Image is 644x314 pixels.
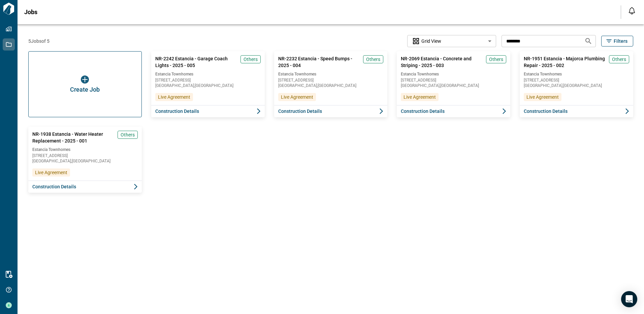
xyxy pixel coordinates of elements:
button: Construction Details [28,181,142,193]
span: NR-1938 Estancia - Water Heater Replacement - 2025 - 001 [32,131,115,144]
span: [GEOGRAPHIC_DATA] , [GEOGRAPHIC_DATA] [155,84,261,88]
span: Jobs [24,9,37,15]
span: Construction Details [32,183,76,190]
span: Live Agreement [404,94,436,100]
span: [GEOGRAPHIC_DATA] , [GEOGRAPHIC_DATA] [524,84,629,88]
span: NR-2069 Estancia - Concrete and Striping - 2025 - 003 [401,55,483,69]
span: Live Agreement [281,94,313,100]
span: Others [489,56,503,63]
button: Construction Details [151,105,265,117]
span: Live Agreement [35,169,67,176]
span: Estancia Townhomes [401,71,506,77]
span: Estancia Townhomes [278,71,384,77]
span: Grid View [421,38,441,44]
span: [GEOGRAPHIC_DATA] , [GEOGRAPHIC_DATA] [278,84,384,88]
span: Others [366,56,380,63]
span: Others [612,56,626,63]
span: Estancia Townhomes [32,147,138,152]
span: Construction Details [401,108,445,115]
span: Live Agreement [158,94,190,100]
span: [GEOGRAPHIC_DATA] , [GEOGRAPHIC_DATA] [32,159,138,163]
button: Filters [601,36,633,46]
span: NR-2232 Estancia - Speed Bumps - 2025 - 004 [278,55,361,69]
span: [STREET_ADDRESS] [155,78,261,82]
button: Construction Details [274,105,388,117]
span: [STREET_ADDRESS] [32,154,138,158]
span: [GEOGRAPHIC_DATA] , [GEOGRAPHIC_DATA] [401,84,506,88]
span: Construction Details [278,108,322,115]
button: Construction Details [520,105,633,117]
span: NR-2242 Estancia - Garage Coach Lights - 2025 - 005 [155,55,238,69]
span: Construction Details [524,108,568,115]
span: Estancia Townhomes [155,71,261,77]
span: [STREET_ADDRESS] [524,78,629,82]
button: Search jobs [582,34,595,48]
span: NR-1951 Estancia - Majorca Plumbing Repair - 2025 - 002 [524,55,606,69]
span: Others [244,56,258,63]
span: Filters [614,38,627,44]
span: 5 Jobs of 5 [28,38,50,44]
span: Create Job [70,86,100,93]
div: Open Intercom Messenger [621,291,637,307]
span: Estancia Townhomes [524,71,629,77]
button: Construction Details [397,105,510,117]
div: Without label [407,34,496,48]
span: [STREET_ADDRESS] [401,78,506,82]
span: [STREET_ADDRESS] [278,78,384,82]
span: Live Agreement [526,94,559,100]
span: Others [121,131,135,138]
img: icon button [81,75,89,84]
span: Construction Details [155,108,199,115]
button: Open notification feed [626,5,637,16]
